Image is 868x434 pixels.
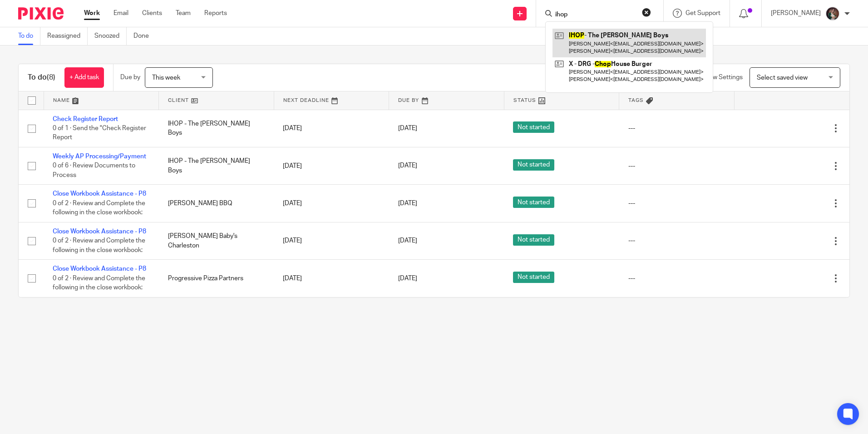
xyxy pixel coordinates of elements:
[686,10,720,16] span: Get Support
[771,9,821,18] p: [PERSON_NAME]
[398,125,417,131] span: [DATE]
[142,9,162,18] a: Clients
[274,110,389,147] td: [DATE]
[159,222,274,259] td: [PERSON_NAME] Baby's Charleston
[53,191,146,197] a: Close Workbook Assistance - P8
[274,222,389,259] td: [DATE]
[159,110,274,147] td: IHOP - The [PERSON_NAME] Boys
[628,161,725,171] div: ---
[513,121,554,133] span: Not started
[53,125,146,141] span: 0 of 1 · Send the "Check Register Report
[159,185,274,222] td: [PERSON_NAME] BBQ
[628,236,725,245] div: ---
[53,275,145,291] span: 0 of 2 · Review and Complete the following in the close workbook:
[513,197,554,208] span: Not started
[18,7,64,20] img: Pixie
[133,27,156,45] a: Done
[757,75,808,81] span: Select saved view
[398,200,417,207] span: [DATE]
[47,27,88,45] a: Reassigned
[120,73,140,82] p: Due by
[64,67,104,88] a: + Add task
[53,153,146,160] a: Weekly AP Processing/Payment
[642,8,651,17] button: Clear
[398,238,417,244] span: [DATE]
[704,74,743,81] span: View Settings
[152,75,180,81] span: This week
[513,234,554,246] span: Not started
[53,200,145,216] span: 0 of 2 · Review and Complete the following in the close workbook:
[53,266,146,272] a: Close Workbook Assistance - P8
[53,228,146,235] a: Close Workbook Assistance - P8
[18,27,40,45] a: To do
[513,272,554,283] span: Not started
[176,9,191,18] a: Team
[94,27,127,45] a: Snoozed
[159,147,274,184] td: IHOP - The [PERSON_NAME] Boys
[53,237,145,253] span: 0 of 2 · Review and Complete the following in the close workbook:
[274,260,389,297] td: [DATE]
[398,163,417,169] span: [DATE]
[274,185,389,222] td: [DATE]
[53,163,135,179] span: 0 of 6 · Review Documents to Process
[398,275,417,282] span: [DATE]
[628,98,644,103] span: Tags
[53,116,118,122] a: Check Register Report
[628,274,725,283] div: ---
[159,260,274,297] td: Progressive Pizza Partners
[84,9,100,18] a: Work
[47,74,55,81] span: (8)
[628,199,725,208] div: ---
[274,147,389,184] td: [DATE]
[825,6,840,21] img: Profile%20picture%20JUS.JPG
[554,11,636,19] input: Search
[204,9,227,18] a: Reports
[113,9,128,18] a: Email
[513,159,554,171] span: Not started
[28,73,55,82] h1: To do
[628,124,725,133] div: ---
